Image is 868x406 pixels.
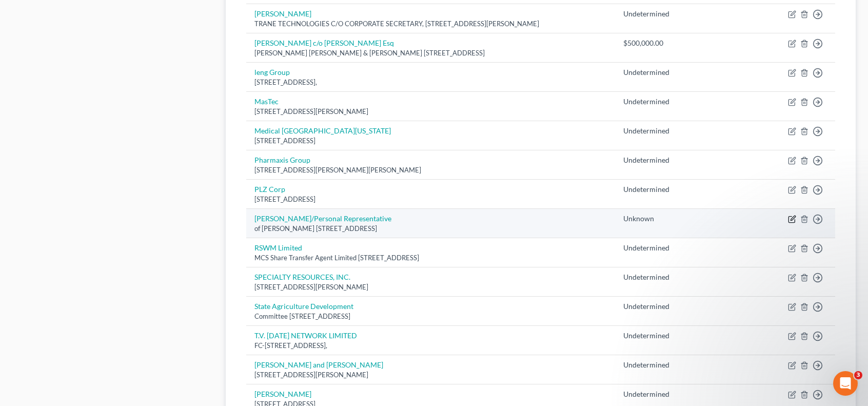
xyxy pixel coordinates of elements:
a: Medical [GEOGRAPHIC_DATA][US_STATE] [254,126,391,135]
h1: Help [90,4,117,22]
div: MCS Share Transfer Agent Limited [STREET_ADDRESS] [254,253,607,263]
a: SPECIALTY RESOURCES, INC. [254,273,350,281]
a: Pharmaxis Group [254,156,310,164]
iframe: Intercom live chat [833,371,858,396]
p: Setting Up Your Firm [10,129,183,140]
div: [STREET_ADDRESS][PERSON_NAME][PERSON_NAME] [254,165,607,175]
a: MasTec [254,97,279,106]
span: 3 [854,371,862,379]
div: Undetermined [623,184,681,195]
div: Undetermined [623,272,681,282]
p: Pro+ and Whoa Features [10,192,183,203]
p: Articles that answer common questions about completing the forms in NextChapter [10,269,183,291]
input: Search for help [7,26,199,46]
div: Undetermined [623,126,681,136]
div: [STREET_ADDRESS] [254,195,607,204]
a: State Agriculture Development [254,302,353,311]
div: TRANE TECHNOLOGIES C/O CORPORATE SECRETARY, [STREET_ADDRESS][PERSON_NAME] [254,19,607,29]
div: Committee [STREET_ADDRESS] [254,312,607,321]
div: Undetermined [623,331,681,341]
button: Help [137,312,205,353]
p: General and Miscellaneous Questions [10,256,183,267]
div: [STREET_ADDRESS][PERSON_NAME] [254,370,607,380]
a: [PERSON_NAME] and [PERSON_NAME] [254,360,383,369]
div: [STREET_ADDRESS][PERSON_NAME] [254,107,607,117]
h2: 46 collections [10,60,195,72]
div: [PERSON_NAME] [PERSON_NAME] & [PERSON_NAME] [STREET_ADDRESS] [254,48,607,58]
span: Home [24,337,45,344]
div: Undetermined [623,96,681,107]
a: leng Group [254,68,290,76]
div: Undetermined [623,360,681,370]
span: 8 articles [10,229,44,240]
button: Messages [68,312,136,353]
a: PLZ Corp [254,185,285,194]
div: [STREET_ADDRESS][PERSON_NAME] [254,282,607,292]
div: Undetermined [623,9,681,19]
p: Check out the premium features that are exclusive to the Pro+ and Whoa Plans [10,205,183,227]
div: FC-[STREET_ADDRESS], [254,341,607,351]
a: T.V. [DATE] NETWORK LIMITED [254,331,357,340]
a: [PERSON_NAME]/Personal Representative [254,214,391,223]
div: Undetermined [623,67,681,78]
a: RSWM Limited [254,243,302,252]
div: [STREET_ADDRESS], [254,78,607,87]
div: $500,000.00 [623,38,681,48]
div: Undetermined [623,389,681,399]
a: [PERSON_NAME] [254,9,311,18]
div: of [PERSON_NAME] [STREET_ADDRESS] [254,224,607,234]
div: Undetermined [623,301,681,312]
a: [PERSON_NAME] [254,390,311,398]
span: Messages [85,337,121,344]
div: Undetermined [623,243,681,253]
span: Help [162,337,180,344]
div: Search for helpSearch for help [7,26,199,46]
div: [STREET_ADDRESS] [254,136,607,146]
span: 69 articles [10,293,48,303]
p: Tips on setting up your firm's account in NextChapter [10,142,183,163]
a: [PERSON_NAME] c/o [PERSON_NAME] Esq [254,38,394,47]
div: Undetermined [623,155,681,165]
span: 18 articles [10,165,48,176]
span: 7 articles [10,102,44,112]
div: Unknown [623,214,681,224]
p: Getting Started [10,89,183,100]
